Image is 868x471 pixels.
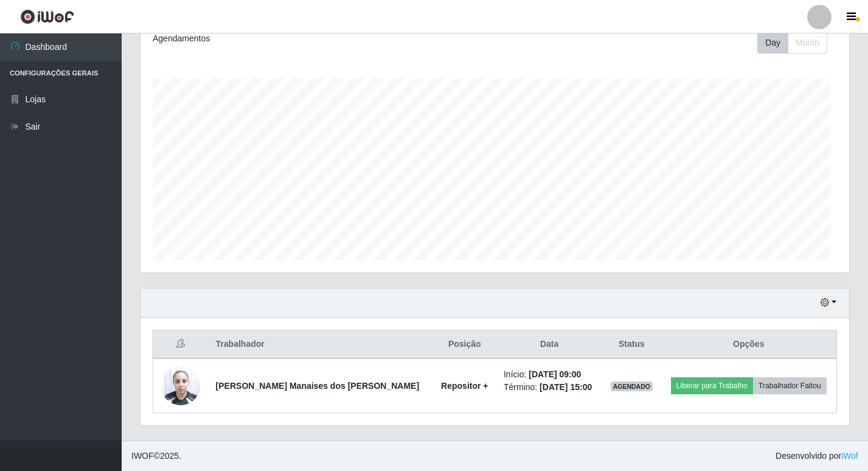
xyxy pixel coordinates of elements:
button: Liberar para Trabalho [671,377,753,394]
span: © 2025 . [131,450,181,462]
span: IWOF [131,451,154,461]
div: Agendamentos [153,32,427,45]
button: Day [757,32,788,54]
li: Início: [504,368,595,381]
button: Month [788,32,827,54]
button: Trabalhador Faltou [753,377,827,394]
span: Desenvolvido por [776,450,858,462]
th: Trabalhador [209,330,433,359]
time: [DATE] 09:00 [529,369,581,379]
span: AGENDADO [611,382,653,391]
th: Posição [433,330,496,359]
li: Término: [504,381,595,394]
img: 1739994247557.jpeg [161,360,200,411]
th: Status [602,330,661,359]
strong: [PERSON_NAME] Manaises dos [PERSON_NAME] [216,381,420,391]
th: Data [496,330,602,359]
div: Toolbar with button groups [757,32,837,54]
time: [DATE] 15:00 [540,382,592,392]
strong: Repositor + [441,381,488,391]
th: Opções [661,330,837,359]
img: CoreUI Logo [20,9,74,24]
a: iWof [841,451,858,461]
div: First group [757,32,827,54]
